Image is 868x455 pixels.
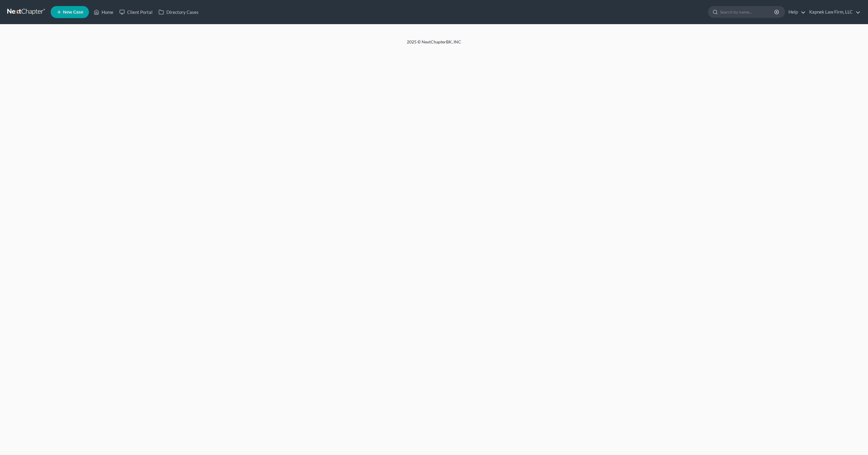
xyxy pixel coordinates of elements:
div: 2025 © NextChapterBK, INC [262,39,606,50]
span: New Case [63,10,83,14]
a: Home [91,7,116,17]
a: Client Portal [116,7,156,17]
a: Directory Cases [156,7,202,17]
input: Search by name... [720,6,775,17]
a: Kapnek Law Firm, LLC [806,7,860,17]
a: Help [785,7,806,17]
